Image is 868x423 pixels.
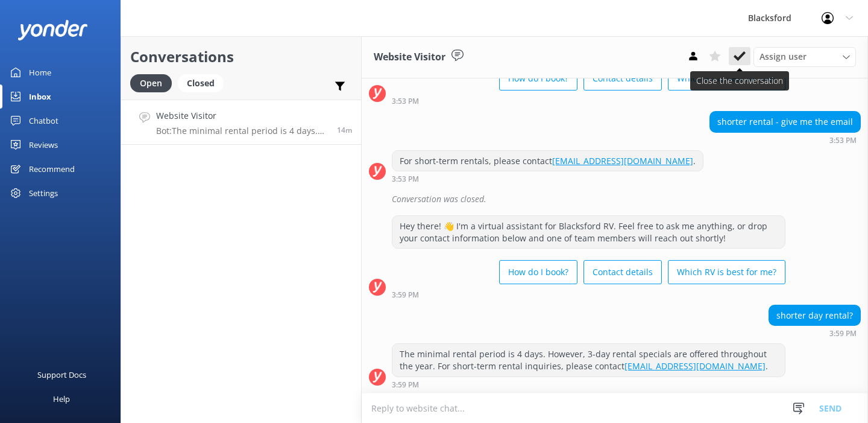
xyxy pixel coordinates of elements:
div: 03:53pm 19-Aug-2025 (UTC -06:00) America/Chihuahua [392,97,785,105]
strong: 3:53 PM [829,137,857,144]
div: Reviews [29,133,58,157]
div: 03:59pm 19-Aug-2025 (UTC -06:00) America/Chihuahua [769,329,861,337]
div: For short-term rentals, please contact . [392,151,703,171]
div: 03:53pm 19-Aug-2025 (UTC -06:00) America/Chihuahua [392,174,703,183]
div: shorter day rental? [769,305,860,326]
strong: 3:59 PM [392,291,419,299]
img: yonder-white-logo.png [18,20,87,40]
h4: Website Visitor [156,109,328,122]
strong: 3:53 PM [392,98,419,105]
div: Recommend [29,157,75,181]
a: Website VisitorBot:The minimal rental period is 4 days. However, 3-day rental specials are offere... [121,100,361,145]
div: 03:53pm 19-Aug-2025 (UTC -06:00) America/Chihuahua [709,136,861,144]
a: Open [130,76,178,89]
div: Settings [29,181,58,205]
h2: Conversations [130,45,352,68]
button: Contact details [583,66,662,91]
a: Closed [178,76,230,89]
p: Bot: The minimal rental period is 4 days. However, 3-day rental specials are offered throughout t... [156,126,328,136]
a: [EMAIL_ADDRESS][DOMAIN_NAME] [552,155,693,167]
button: Which RV is best for me? [668,66,785,91]
div: Home [29,60,51,84]
div: shorter rental - give me the email [710,112,860,132]
div: Help [53,387,70,411]
div: Chatbot [29,109,58,133]
div: The minimal rental period is 4 days. However, 3-day rental specials are offered throughout the ye... [392,344,785,376]
div: 03:59pm 19-Aug-2025 (UTC -06:00) America/Chihuahua [392,290,785,299]
button: Which RV is best for me? [668,260,785,284]
button: How do I book? [499,66,577,91]
div: 2025-08-19T21:54:17.106 [369,189,861,209]
div: Open [130,74,172,92]
h3: Website Visitor [374,49,445,65]
span: Assign user [759,50,807,63]
div: Assign User [753,47,856,66]
span: 03:59pm 19-Aug-2025 (UTC -06:00) America/Chihuahua [337,125,352,135]
div: Support Docs [37,363,86,387]
div: Hey there! 👋 I'm a virtual assistant for Blacksford RV. Feel free to ask me anything, or drop you... [392,216,785,248]
div: 03:59pm 19-Aug-2025 (UTC -06:00) America/Chihuahua [392,380,785,389]
div: Closed [178,74,224,92]
strong: 3:59 PM [392,381,419,389]
strong: 3:53 PM [392,176,419,183]
a: [EMAIL_ADDRESS][DOMAIN_NAME] [624,360,766,372]
strong: 3:59 PM [829,330,857,337]
button: Contact details [583,260,662,284]
button: How do I book? [499,260,577,284]
div: Inbox [29,84,51,109]
div: Conversation was closed. [392,189,861,209]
